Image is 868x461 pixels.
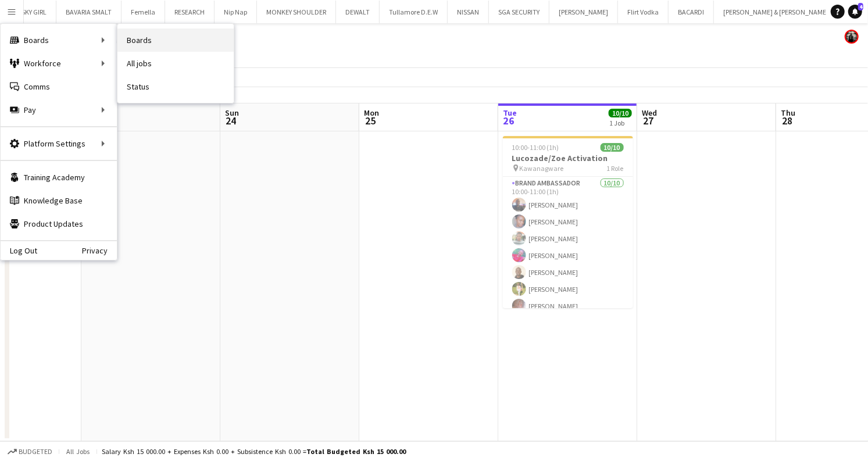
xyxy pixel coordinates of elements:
[501,114,517,127] span: 26
[609,109,632,117] span: 10/10
[117,52,234,75] a: All jobs
[19,448,52,456] span: Budgeted
[117,75,234,98] a: Status
[12,1,56,23] button: SKY GIRL
[165,1,215,23] button: RESEARCH
[215,1,257,23] button: Nip Nap
[223,114,239,127] span: 24
[102,447,406,456] div: Salary Ksh 15 000.00 + Expenses Ksh 0.00 + Subsistence Ksh 0.00 =
[669,1,714,23] button: BACARDI
[640,114,657,127] span: 27
[779,114,795,127] span: 28
[642,108,657,118] span: Wed
[1,75,117,98] a: Comms
[122,1,165,23] button: Femella
[845,30,859,44] app-user-avatar: simon yonni
[848,5,862,19] a: 4
[520,164,564,173] span: Kawanagware
[503,153,633,163] h3: Lucozade/Zoe Activation
[336,1,380,23] button: DEWALT
[858,3,863,10] span: 4
[56,1,122,23] button: BAVARIA SMALT
[1,246,37,255] a: Log Out
[306,447,406,456] span: Total Budgeted Ksh 15 000.00
[1,52,117,75] div: Workforce
[503,136,633,308] app-job-card: 10:00-11:00 (1h)10/10Lucozade/Zoe Activation Kawanagware1 RoleBrand Ambassador10/1010:00-11:00 (1...
[1,189,117,212] a: Knowledge Base
[380,1,448,23] button: Tullamore D.E.W
[549,1,618,23] button: [PERSON_NAME]
[6,445,54,458] button: Budgeted
[1,212,117,235] a: Product Updates
[117,28,234,52] a: Boards
[64,447,92,456] span: All jobs
[714,1,838,23] button: [PERSON_NAME] & [PERSON_NAME]
[1,98,117,121] div: Pay
[82,246,117,255] a: Privacy
[1,132,117,155] div: Platform Settings
[512,143,559,152] span: 10:00-11:00 (1h)
[225,108,239,118] span: Sun
[601,143,624,152] span: 10/10
[489,1,549,23] button: SGA SECURITY
[503,177,633,368] app-card-role: Brand Ambassador10/1010:00-11:00 (1h)[PERSON_NAME][PERSON_NAME][PERSON_NAME][PERSON_NAME][PERSON_...
[609,119,631,127] div: 1 Job
[607,164,624,173] span: 1 Role
[1,28,117,52] div: Boards
[257,1,336,23] button: MONKEY SHOULDER
[362,114,379,127] span: 25
[503,108,517,118] span: Tue
[781,108,795,118] span: Thu
[618,1,669,23] button: Flirt Vodka
[1,166,117,189] a: Training Academy
[364,108,379,118] span: Mon
[448,1,489,23] button: NISSAN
